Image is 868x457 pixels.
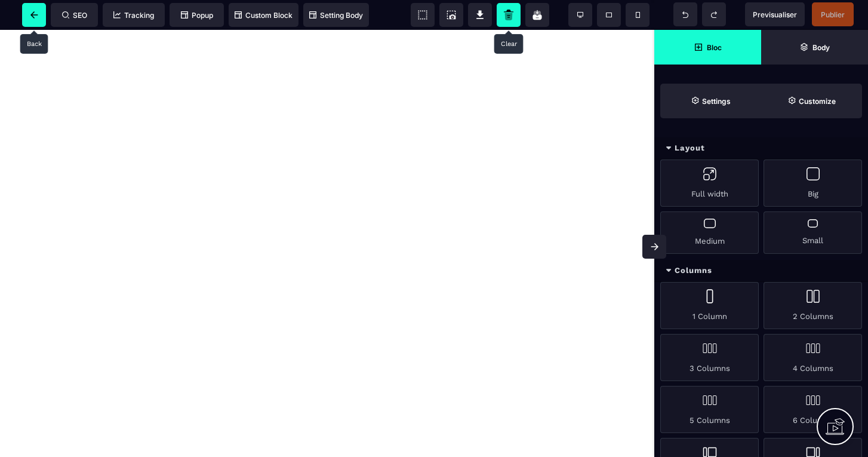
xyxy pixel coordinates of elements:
[707,43,722,52] strong: Bloc
[654,30,761,65] span: Open Blocks
[799,97,836,106] strong: Customize
[654,137,868,160] div: Layout
[660,84,761,118] span: Settings
[439,3,463,27] span: Screenshot
[654,260,868,282] div: Columns
[62,11,87,20] span: SEO
[309,11,363,20] span: Setting Body
[753,10,797,19] span: Previsualiser
[821,10,845,19] span: Publier
[181,11,213,20] span: Popup
[761,84,862,118] span: Open Style Manager
[812,43,830,52] strong: Body
[660,160,759,207] div: Full width
[235,11,293,20] span: Custom Block
[764,386,862,433] div: 6 Columns
[764,282,862,329] div: 2 Columns
[702,97,731,106] strong: Settings
[113,11,154,20] span: Tracking
[660,282,759,329] div: 1 Column
[660,386,759,433] div: 5 Columns
[764,334,862,381] div: 4 Columns
[745,2,805,26] span: Preview
[761,30,868,65] span: Open Layer Manager
[660,334,759,381] div: 3 Columns
[411,3,435,27] span: View components
[764,211,862,254] div: Small
[660,211,759,254] div: Medium
[764,160,862,207] div: Big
